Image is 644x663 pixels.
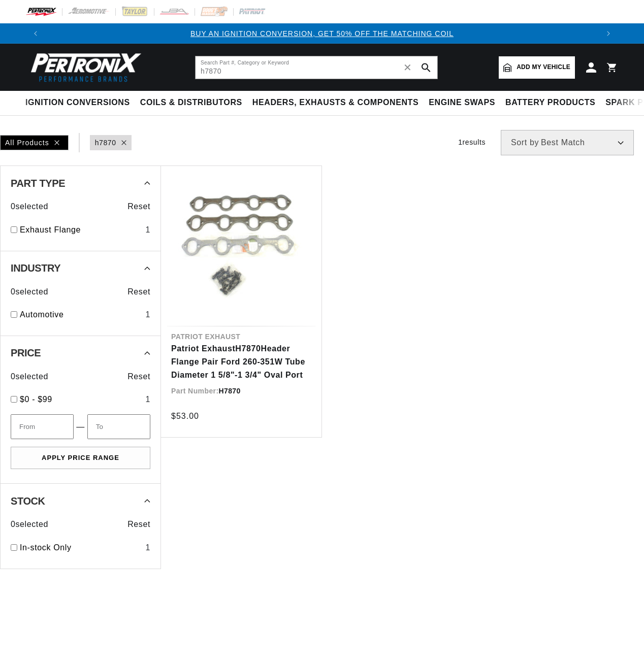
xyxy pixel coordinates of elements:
button: Translation missing: en.sections.announcements.previous_announcement [25,23,46,44]
summary: Battery Products [500,91,600,115]
span: 0 selected [11,518,48,531]
input: Search Part #, Category or Keyword [196,56,437,79]
span: 1 results [458,138,486,146]
span: Reset [127,200,150,213]
summary: Headers, Exhausts & Components [247,91,424,115]
span: Engine Swaps [429,97,495,108]
img: Pertronix [25,50,142,85]
span: Part Type [11,178,65,188]
div: 1 [145,393,150,406]
a: In-stock Only [20,541,141,554]
a: BUY AN IGNITION CONVERSION, GET 50% OFF THE MATCHING COIL [190,29,454,38]
span: Industry [11,263,60,273]
button: Translation missing: en.sections.announcements.next_announcement [598,23,619,44]
span: Price [11,348,41,358]
summary: Coils & Distributors [135,91,247,115]
span: Headers, Exhausts & Components [252,97,418,108]
span: Reset [127,518,150,531]
span: — [76,420,85,434]
span: $0 - $99 [20,395,52,404]
a: Add my vehicle [499,56,575,79]
span: Reset [127,370,150,383]
div: 1 [145,308,150,321]
div: Announcement [46,28,598,39]
span: Add my vehicle [517,62,570,72]
span: Stock [11,496,45,506]
a: Exhaust Flange [20,223,141,237]
span: Sort by [511,139,539,147]
a: h7870 [95,137,116,148]
a: Patriot ExhaustH7870Header Flange Pair Ford 260-351W Tube Diameter 1 5/8"-1 3/4" Oval Port [171,342,311,381]
span: Reset [127,285,150,299]
div: 1 [145,541,150,554]
a: Automotive [20,308,141,321]
span: 0 selected [11,370,48,383]
summary: Ignition Conversions [25,91,135,115]
button: Apply Price Range [11,447,150,470]
select: Sort by [501,130,634,155]
span: 0 selected [11,285,48,299]
button: search button [415,56,437,79]
span: Battery Products [505,97,595,108]
span: Ignition Conversions [25,97,130,108]
input: From [11,414,74,439]
summary: Engine Swaps [424,91,500,115]
input: To [87,414,150,439]
span: Coils & Distributors [140,97,242,108]
span: 0 selected [11,200,48,213]
div: 1 of 3 [46,28,598,39]
div: 1 [145,223,150,237]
